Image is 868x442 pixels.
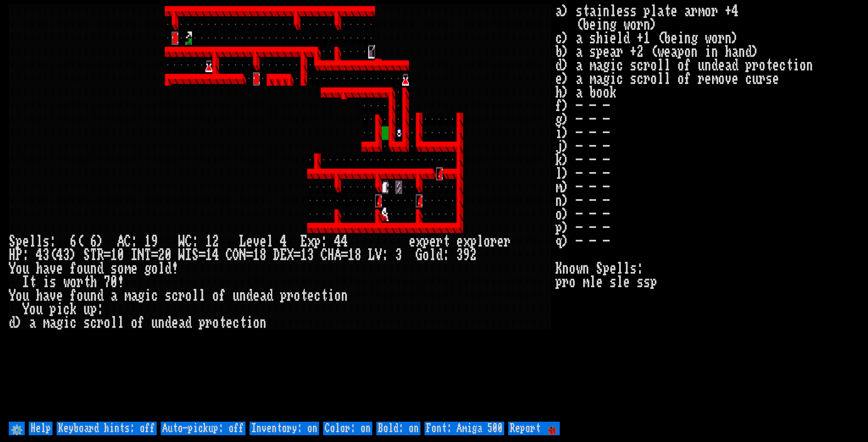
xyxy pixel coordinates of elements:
div: : [131,235,138,248]
div: c [314,289,321,302]
div: s [50,275,56,289]
div: X [287,248,294,262]
div: 6 [70,235,77,248]
div: o [484,235,490,248]
div: 0 [111,275,117,289]
div: 4 [280,235,287,248]
div: N [239,248,246,262]
div: d [165,316,172,330]
div: : [22,248,29,262]
div: P [16,248,22,262]
div: I [185,248,192,262]
div: 6 [90,235,97,248]
div: d [97,262,104,275]
div: d [246,289,253,302]
div: : [321,235,328,248]
div: = [246,248,253,262]
div: o [16,262,22,275]
div: i [56,302,63,316]
div: ) [16,316,22,330]
div: 1 [144,235,151,248]
div: o [77,289,83,302]
div: 1 [111,248,117,262]
div: f [138,316,144,330]
div: n [90,262,97,275]
div: m [124,289,131,302]
div: H [9,248,16,262]
div: ) [70,248,77,262]
input: ⚙️ [9,422,25,435]
div: 2 [212,235,219,248]
div: o [16,289,22,302]
input: Color: on [323,422,372,435]
div: a [43,289,50,302]
div: 1 [348,248,355,262]
div: I [22,275,29,289]
div: t [300,289,307,302]
div: r [504,235,511,248]
div: 4 [334,235,341,248]
div: L [368,248,375,262]
div: a [50,316,56,330]
div: 9 [463,248,470,262]
div: h [36,289,43,302]
div: d [165,262,172,275]
div: Y [9,262,16,275]
input: Font: Amiga 500 [425,422,504,435]
div: f [70,262,77,275]
div: ( [77,235,83,248]
div: o [212,289,219,302]
div: u [151,316,158,330]
div: c [151,289,158,302]
div: r [97,316,104,330]
div: a [43,262,50,275]
div: : [192,235,199,248]
div: N [138,248,144,262]
div: d [436,248,443,262]
div: 0 [117,248,124,262]
div: s [83,316,90,330]
div: C [321,248,328,262]
div: d [185,316,192,330]
div: D [273,248,280,262]
div: l [429,248,436,262]
div: p [422,235,429,248]
div: 3 [63,248,70,262]
div: t [321,289,328,302]
div: s [43,235,50,248]
div: e [56,289,63,302]
div: p [470,235,477,248]
div: o [294,289,300,302]
div: G [416,248,422,262]
div: o [29,302,36,316]
div: g [144,262,151,275]
div: a [178,316,185,330]
div: k [70,302,77,316]
div: t [443,235,450,248]
div: H [328,248,334,262]
div: o [212,316,219,330]
div: e [307,289,314,302]
div: a [260,289,267,302]
div: 3 [307,248,314,262]
div: L [239,235,246,248]
div: p [280,289,287,302]
div: o [185,289,192,302]
div: u [83,302,90,316]
div: g [56,316,63,330]
div: 4 [36,248,43,262]
div: 9 [151,235,158,248]
div: t [219,316,226,330]
div: e [226,316,233,330]
div: p [314,235,321,248]
input: Auto-pickup: off [161,422,245,435]
div: t [83,275,90,289]
div: e [56,262,63,275]
div: Y [9,289,16,302]
div: o [77,262,83,275]
div: 4 [212,248,219,262]
div: m [43,316,50,330]
div: n [341,289,348,302]
div: p [16,235,22,248]
div: c [90,316,97,330]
